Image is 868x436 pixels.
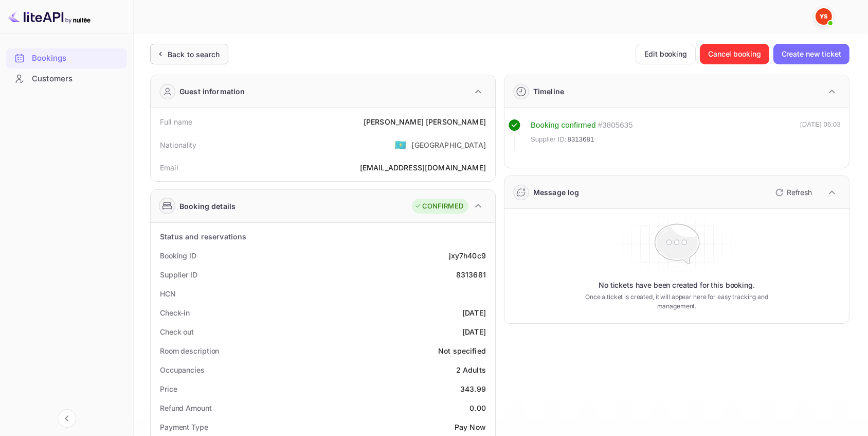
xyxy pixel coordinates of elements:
div: Payment Type [160,422,208,432]
div: Message log [533,187,580,198]
div: 0.00 [469,403,486,413]
div: Pay Now [455,422,486,432]
div: Status and reservations [160,231,246,242]
p: Once a ticket is created, it will appear here for easy tracking and management. [584,292,769,311]
div: HCN [160,288,176,299]
div: Customers [6,69,127,89]
div: 343.99 [460,383,486,394]
div: Guest information [179,86,245,97]
button: Create new ticket [773,44,849,64]
div: [DATE] [462,326,486,337]
button: Refresh [769,184,816,201]
div: Price [160,383,177,394]
div: [DATE] [462,307,486,318]
button: Cancel booking [700,44,769,64]
p: No tickets have been created for this booking. [599,280,755,290]
button: Edit booking [636,44,696,64]
span: United States [394,135,406,154]
div: Email [160,162,178,173]
div: Booking details [179,201,236,212]
span: 8313681 [568,134,594,145]
div: Bookings [6,48,127,68]
div: Supplier ID [160,269,197,280]
span: Supplier ID: [531,134,567,145]
div: jxy7h40c9 [449,250,486,261]
div: Occupancies [160,364,205,375]
div: 8313681 [456,269,486,280]
div: Full name [160,116,192,127]
div: Timeline [533,86,564,97]
div: Nationality [160,139,197,150]
div: Back to search [168,49,220,60]
div: [DATE] 06:03 [800,119,841,149]
div: Check out [160,326,194,337]
div: Bookings [32,53,122,64]
div: # 3805635 [598,119,633,131]
div: [GEOGRAPHIC_DATA] [411,139,486,150]
a: Bookings [6,48,127,67]
div: [PERSON_NAME] [PERSON_NAME] [364,116,486,127]
div: Not specified [438,345,486,356]
img: Yandex Support [816,8,832,25]
div: 2 Adults [456,364,486,375]
div: Room description [160,345,219,356]
div: Booking confirmed [531,119,596,131]
div: Refund Amount [160,403,212,413]
a: Customers [6,69,127,88]
img: LiteAPI logo [8,8,91,25]
div: Customers [32,73,122,85]
div: Booking ID [160,250,196,261]
div: CONFIRMED [414,201,463,212]
p: Refresh [787,187,812,198]
div: [EMAIL_ADDRESS][DOMAIN_NAME] [360,162,486,173]
button: Collapse navigation [58,409,76,428]
div: Check-in [160,307,190,318]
